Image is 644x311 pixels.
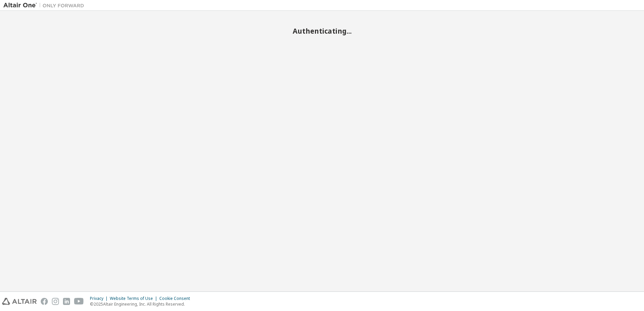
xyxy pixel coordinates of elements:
[90,301,194,307] p: © 2025 Altair Engineering, Inc. All Rights Reserved.
[41,298,48,305] img: facebook.svg
[90,296,110,301] div: Privacy
[110,296,159,301] div: Website Terms of Use
[159,296,194,301] div: Cookie Consent
[52,298,59,305] img: instagram.svg
[2,298,37,305] img: altair_logo.svg
[63,298,70,305] img: linkedin.svg
[74,298,84,305] img: youtube.svg
[3,27,641,35] h2: Authenticating...
[3,2,88,9] img: Altair One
